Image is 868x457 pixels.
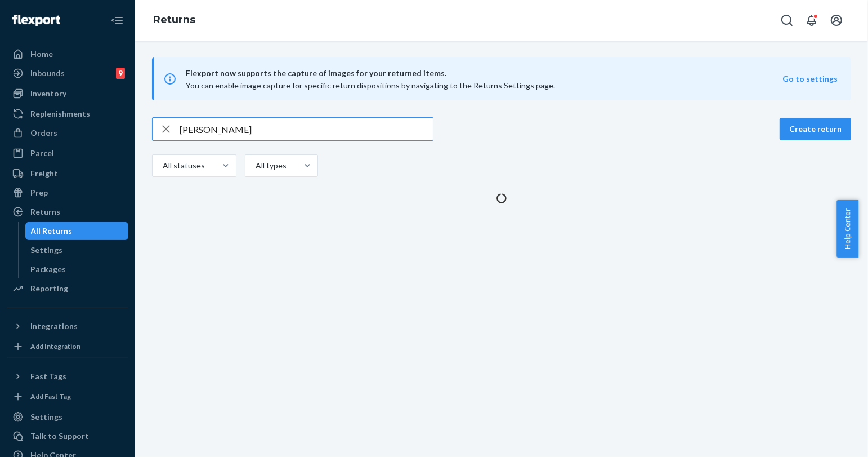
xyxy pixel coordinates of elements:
button: Go to settings [782,73,838,85]
button: Open account menu [825,9,848,32]
div: All Returns [31,225,73,237]
div: Returns [30,206,60,218]
div: Prep [30,187,48,198]
div: Add Integration [30,341,80,351]
div: Packages [31,264,66,275]
a: Settings [25,241,129,259]
ol: breadcrumbs [144,4,204,37]
a: Parcel [7,144,128,162]
a: Inbounds9 [7,64,128,82]
img: Flexport logo [12,15,60,26]
div: Add Fast Tag [30,392,71,401]
div: Replenishments [30,108,90,119]
a: Home [7,45,128,63]
div: All types [256,160,285,171]
a: Packages [25,260,129,278]
button: Open Search Box [776,9,798,32]
div: Settings [31,245,63,256]
span: Flexport now supports the capture of images for your returned items. [186,66,782,80]
a: Reporting [7,279,128,298]
a: Talk to Support [7,427,128,445]
a: Settings [7,408,128,426]
div: Inventory [30,88,66,99]
div: 9 [116,68,125,79]
button: Help Center [836,200,858,258]
a: Replenishments [7,105,128,123]
a: Returns [7,203,128,221]
div: Talk to Support [30,431,89,442]
div: Integrations [30,321,78,332]
a: Freight [7,165,128,183]
div: Home [30,48,53,60]
a: Add Fast Tag [7,390,128,403]
div: Freight [30,168,58,179]
span: You can enable image capture for specific return dispositions by navigating to the Returns Settin... [186,81,555,90]
button: Create return [780,118,851,140]
div: All statuses [163,160,203,171]
button: Open notifications [800,9,823,32]
div: Inbounds [30,68,65,79]
a: Returns [153,14,195,26]
input: Search returns by rma, id, tracking number [180,118,433,140]
button: Close Navigation [106,9,128,32]
div: Settings [30,411,62,423]
a: Inventory [7,85,128,103]
a: Prep [7,184,128,202]
div: Fast Tags [30,371,66,382]
div: Parcel [30,148,54,159]
div: Orders [30,127,57,139]
a: All Returns [25,222,129,240]
div: Reporting [30,283,68,294]
button: Fast Tags [7,367,128,385]
a: Orders [7,124,128,142]
button: Integrations [7,317,128,335]
a: Add Integration [7,340,128,353]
